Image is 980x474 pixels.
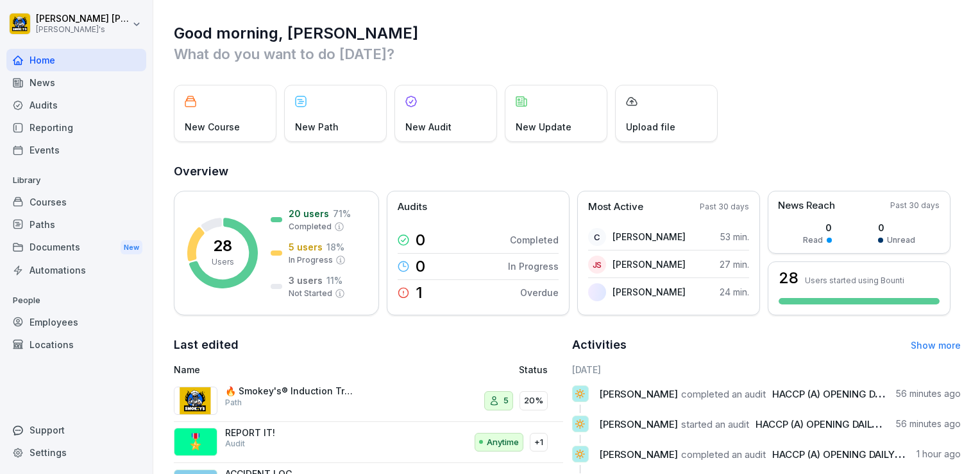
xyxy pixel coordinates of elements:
[896,417,961,430] p: 56 minutes ago
[6,49,146,71] a: Home
[174,422,563,464] a: 🎖️REPORT IT!AuditAnytime+1
[289,274,323,287] p: 3 users
[700,201,749,213] p: Past 30 days
[6,170,146,191] p: Library
[612,230,686,243] p: [PERSON_NAME]
[681,388,766,400] span: completed an audit
[6,116,146,139] a: Reporting
[289,221,332,233] p: Completed
[487,436,519,449] p: Anytime
[588,256,606,274] div: JS
[599,448,678,461] span: [PERSON_NAME]
[772,448,934,461] span: HACCP (A) OPENING DAILY REPORT
[225,385,353,397] p: 🔥 Smokey's® Induction Training
[599,418,678,430] span: [PERSON_NAME]
[6,191,146,213] a: Courses
[878,221,915,234] p: 0
[416,259,425,274] p: 0
[6,419,146,441] div: Support
[681,418,749,430] span: started an audit
[174,44,961,64] p: What do you want to do [DATE]?
[519,363,548,376] p: Status
[6,259,146,281] div: Automations
[510,233,559,247] p: Completed
[805,276,904,285] p: Users started using Bounti
[416,285,423,301] p: 1
[295,120,339,134] p: New Path
[803,234,823,246] p: Read
[896,387,961,400] p: 56 minutes ago
[416,233,425,248] p: 0
[174,387,217,415] img: ep9vw2sd15w3pphxl0275339.png
[772,388,934,400] span: HACCP (A) OPENING DAILY REPORT
[911,340,961,351] a: Show more
[6,441,146,464] a: Settings
[6,236,146,259] a: DocumentsNew
[887,234,915,246] p: Unread
[588,283,606,301] img: yh0cojv2xn22yz3uaym3886b.png
[599,388,678,400] span: [PERSON_NAME]
[326,274,342,287] p: 11 %
[612,258,686,271] p: [PERSON_NAME]
[720,285,749,299] p: 24 min.
[186,430,205,453] p: 🎖️
[572,336,627,354] h2: Activities
[6,139,146,161] div: Events
[890,200,940,211] p: Past 30 days
[720,258,749,271] p: 27 min.
[778,198,835,213] p: News Reach
[6,290,146,311] p: People
[174,363,412,376] p: Name
[588,228,606,246] div: C
[6,213,146,236] a: Paths
[289,254,333,266] p: In Progress
[185,120,240,134] p: New Course
[225,397,242,408] p: Path
[520,286,559,299] p: Overdue
[917,448,961,461] p: 1 hour ago
[174,380,563,422] a: 🔥 Smokey's® Induction TrainingPath520%
[681,448,766,461] span: completed an audit
[6,94,146,116] a: Audits
[398,200,427,215] p: Audits
[289,240,323,254] p: 5 users
[803,221,832,234] p: 0
[174,23,961,44] h1: Good morning, [PERSON_NAME]
[225,438,245,450] p: Audit
[212,256,234,268] p: Users
[326,240,344,254] p: 18 %
[503,394,509,407] p: 5
[516,120,571,134] p: New Update
[289,207,329,220] p: 20 users
[574,445,586,463] p: 🔅
[121,240,142,255] div: New
[534,436,543,449] p: +1
[612,285,686,299] p: [PERSON_NAME]
[574,385,586,403] p: 🔅
[756,418,918,430] span: HACCP (A) OPENING DAILY REPORT
[289,288,332,299] p: Not Started
[6,333,146,356] a: Locations
[720,230,749,243] p: 53 min.
[225,427,353,439] p: REPORT IT!
[6,71,146,94] a: News
[574,415,586,433] p: 🔅
[572,363,961,376] h6: [DATE]
[588,200,643,215] p: Most Active
[508,259,559,273] p: In Progress
[36,25,130,34] p: [PERSON_NAME]'s
[174,336,563,354] h2: Last edited
[333,207,351,220] p: 71 %
[626,120,675,134] p: Upload file
[6,311,146,333] a: Employees
[524,394,543,407] p: 20%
